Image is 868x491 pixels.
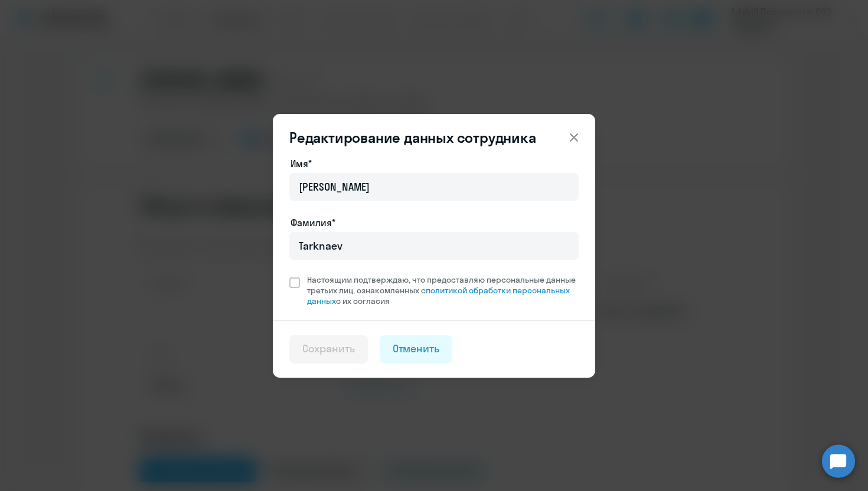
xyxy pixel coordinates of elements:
button: Сохранить [289,335,368,364]
div: Отменить [393,341,440,356]
div: Сохранить [302,341,355,356]
a: политикой обработки персональных данных [307,285,570,306]
label: Фамилия* [291,215,335,230]
header: Редактирование данных сотрудника [273,128,595,147]
span: Настоящим подтверждаю, что предоставляю персональные данные третьих лиц, ознакомленных с с их сог... [307,274,579,306]
button: Отменить [380,335,453,364]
